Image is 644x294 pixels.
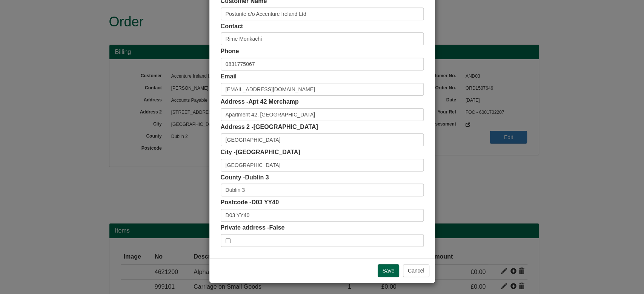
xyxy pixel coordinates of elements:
label: Address - [221,98,299,106]
input: Save [378,264,400,277]
span: False [269,224,284,231]
span: [GEOGRAPHIC_DATA] [254,124,318,130]
button: Cancel [403,264,429,277]
label: Private address - [221,224,285,232]
label: Postcode - [221,198,279,207]
label: Email [221,72,237,81]
label: Contact [221,22,243,31]
label: Phone [221,47,239,56]
label: Address 2 - [221,123,318,132]
span: Apt 42 Merchamp [248,98,298,105]
span: D03 YY40 [251,199,279,205]
label: City - [221,148,300,157]
span: Dublin 3 [245,174,269,181]
label: County - [221,173,269,182]
span: [GEOGRAPHIC_DATA] [236,149,300,155]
